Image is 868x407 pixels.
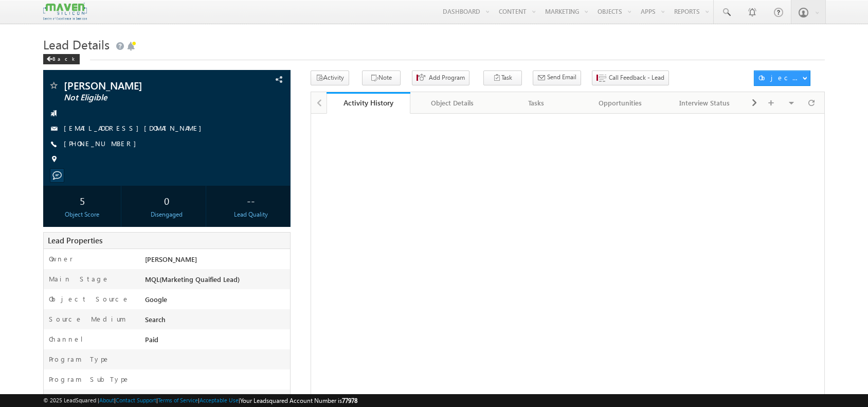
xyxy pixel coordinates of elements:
[64,123,207,132] a: [EMAIL_ADDRESS][DOMAIN_NAME]
[49,294,130,304] label: Object Source
[671,97,738,109] div: Interview Status
[116,397,156,403] a: Contact Support
[495,92,579,114] a: Tasks
[131,210,203,219] div: Disengaged
[142,334,290,349] div: Paid
[200,397,239,403] a: Acceptable Use
[49,274,110,284] label: Main Stage
[663,92,747,114] a: Interview Status
[49,375,130,384] label: Program SubType
[158,397,198,403] a: Terms of Service
[410,92,495,114] a: Object Details
[334,98,403,108] div: Activity History
[48,235,102,245] span: Lead Properties
[547,73,576,82] span: Send Email
[145,255,197,263] span: [PERSON_NAME]
[215,191,287,210] div: --
[240,397,357,404] span: Your Leadsquared Account Number is
[419,97,485,109] div: Object Details
[43,396,357,405] span: © 2025 LeadSquared | | | | |
[754,70,810,86] button: Object Actions
[131,191,203,210] div: 0
[215,210,287,219] div: Lead Quality
[49,355,110,364] label: Program Type
[483,70,522,85] button: Task
[43,3,86,21] img: Custom Logo
[142,294,290,309] div: Google
[412,70,469,85] button: Add Program
[46,210,118,219] div: Object Score
[49,314,126,324] label: Source Medium
[609,73,664,82] span: Call Feedback - Lead
[46,191,118,210] div: 5
[142,274,290,289] div: MQL(Marketing Quaified Lead)
[99,397,114,403] a: About
[64,93,218,103] span: Not Eligible
[43,54,80,64] div: Back
[43,54,85,62] a: Back
[311,70,349,85] button: Activity
[533,70,581,85] button: Send Email
[43,36,110,52] span: Lead Details
[592,70,669,85] button: Call Feedback - Lead
[64,80,218,91] span: [PERSON_NAME]
[758,73,802,82] div: Object Actions
[362,70,401,85] button: Note
[327,92,411,114] a: Activity History
[49,334,91,344] label: Channel
[342,397,357,404] span: 77978
[587,97,654,109] div: Opportunities
[503,97,570,109] div: Tasks
[142,314,290,329] div: Search
[429,73,465,82] span: Add Program
[49,254,73,263] label: Owner
[578,92,663,114] a: Opportunities
[64,139,141,149] span: [PHONE_NUMBER]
